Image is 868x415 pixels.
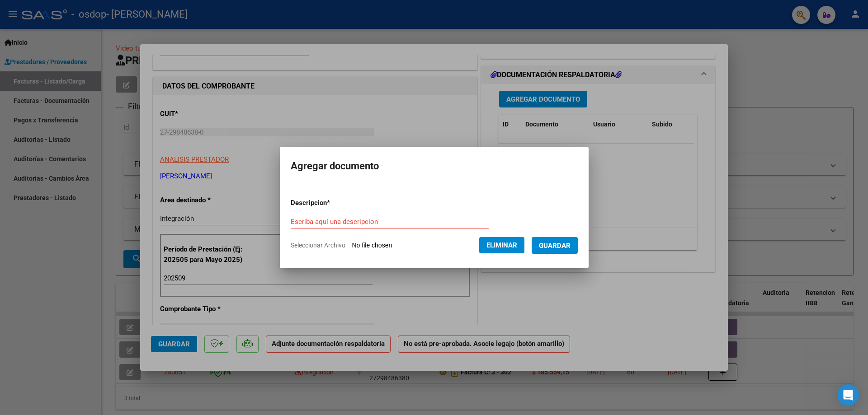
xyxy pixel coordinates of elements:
h2: Agregar documento [291,158,578,175]
button: Eliminar [479,237,524,253]
p: Descripcion [291,198,377,208]
span: Guardar [539,242,571,250]
div: Open Intercom Messenger [837,384,859,406]
button: Guardar [532,237,578,254]
span: Eliminar [486,241,517,249]
span: Seleccionar Archivo [291,242,345,249]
